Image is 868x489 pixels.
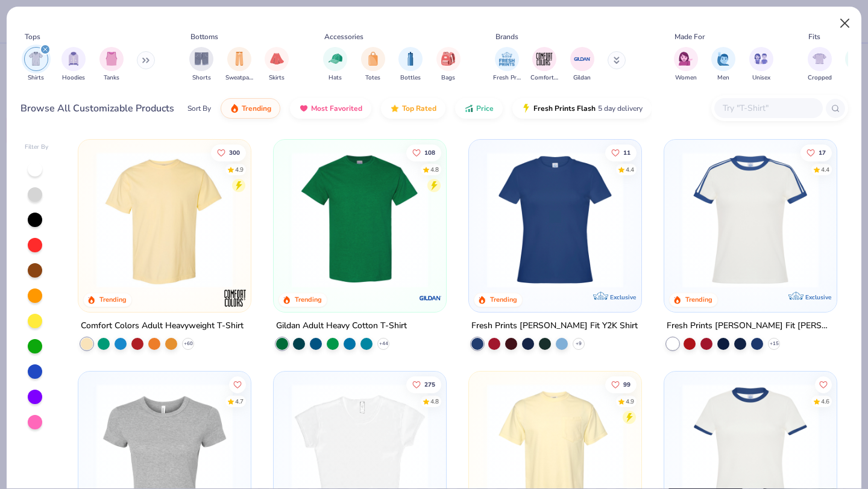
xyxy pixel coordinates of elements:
[212,144,247,161] button: Like
[805,293,831,301] span: Exclusive
[769,340,778,347] span: + 15
[398,47,423,83] button: filter button
[626,165,634,174] div: 4.4
[570,47,594,83] div: filter for Gildan
[430,397,439,406] div: 4.8
[311,104,362,113] span: Most Favorited
[20,101,174,116] div: Browse All Customizable Products
[813,52,826,66] img: Cropped Image
[676,152,825,288] img: e5540c4d-e74a-4e58-9a52-192fe86bec9f
[29,52,43,66] img: Shirts Image
[675,31,705,42] div: Made For
[225,47,253,83] button: filter button
[819,149,826,155] span: 17
[711,47,735,83] button: filter button
[424,149,435,155] span: 108
[390,104,400,113] img: TopRated.gif
[573,73,591,83] span: Gildan
[717,52,730,66] img: Men Image
[402,104,436,113] span: Top Rated
[476,104,494,113] span: Price
[90,152,239,288] img: 029b8af0-80e6-406f-9fdc-fdf898547912
[366,52,380,66] img: Totes Image
[286,152,434,288] img: db319196-8705-402d-8b46-62aaa07ed94f
[398,47,423,83] div: filter for Bottles
[221,98,280,119] button: Trending
[605,144,637,161] button: Like
[323,47,347,83] div: filter for Hats
[821,165,829,174] div: 4.4
[418,286,442,310] img: Gildan logo
[381,98,445,119] button: Top Rated
[815,376,832,393] button: Like
[236,397,244,406] div: 4.7
[195,52,209,66] img: Shorts Image
[717,73,729,83] span: Men
[225,47,253,83] div: filter for Sweatpants
[324,31,363,42] div: Accessories
[236,165,244,174] div: 4.9
[481,152,629,288] img: 6a9a0a85-ee36-4a89-9588-981a92e8a910
[808,73,832,83] span: Cropped
[361,47,385,83] button: filter button
[675,73,697,83] span: Women
[623,149,631,155] span: 11
[598,102,643,116] span: 5 day delivery
[25,143,49,152] div: Filter By
[576,340,582,347] span: + 9
[749,47,773,83] div: filter for Unisex
[430,165,439,174] div: 4.8
[521,104,531,113] img: flash.gif
[329,73,342,83] span: Hats
[498,50,516,68] img: Fresh Prints Image
[24,47,48,83] div: filter for Shirts
[629,152,777,288] img: 3fc92740-5882-4e3e-bee8-f78ba58ba36d
[25,31,40,42] div: Tops
[530,73,558,83] span: Comfort Colors
[269,73,285,83] span: Skirts
[605,376,637,393] button: Like
[230,104,239,113] img: trending.gif
[808,47,832,83] div: filter for Cropped
[610,293,636,301] span: Exclusive
[623,381,631,387] span: 99
[184,340,193,347] span: + 60
[441,52,454,66] img: Bags Image
[406,376,441,393] button: Like
[533,104,596,113] span: Fresh Prints Flash
[400,73,421,83] span: Bottles
[493,47,521,83] div: filter for Fresh Prints
[441,73,455,83] span: Bags
[573,50,591,68] img: Gildan Image
[190,31,218,42] div: Bottoms
[189,47,213,83] div: filter for Shorts
[24,47,48,83] button: filter button
[436,47,461,83] button: filter button
[276,319,407,334] div: Gildan Adult Heavy Cotton T-Shirt
[99,47,124,83] button: filter button
[821,397,829,406] div: 4.6
[187,103,211,114] div: Sort By
[81,319,244,334] div: Comfort Colors Adult Heavyweight T-Shirt
[67,52,80,66] img: Hoodies Image
[834,12,857,35] button: Close
[99,47,124,83] div: filter for Tanks
[28,73,44,83] span: Shirts
[679,52,693,66] img: Women Image
[404,52,417,66] img: Bottles Image
[752,73,770,83] span: Unisex
[265,47,289,83] button: filter button
[104,73,119,83] span: Tanks
[471,319,638,334] div: Fresh Prints [PERSON_NAME] Fit Y2K Shirt
[808,47,832,83] button: filter button
[406,144,441,161] button: Like
[674,47,698,83] button: filter button
[192,73,211,83] span: Shorts
[61,47,86,83] div: filter for Hoodies
[270,52,284,66] img: Skirts Image
[230,149,241,155] span: 300
[674,47,698,83] div: filter for Women
[230,376,247,393] button: Like
[225,73,253,83] span: Sweatpants
[323,47,347,83] button: filter button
